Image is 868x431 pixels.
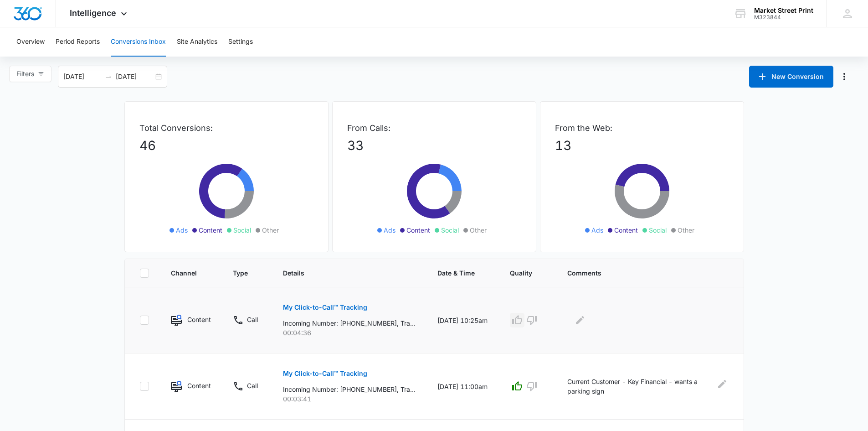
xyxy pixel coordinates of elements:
span: Ads [176,225,188,235]
span: Type [233,268,248,278]
button: Filters [9,66,51,82]
span: Quality [510,268,532,278]
span: Social [441,225,459,235]
p: From the Web: [555,122,729,134]
span: Other [470,225,487,235]
span: Comments [567,268,716,278]
p: Call [247,381,258,390]
span: Filters [16,69,34,79]
span: Details [283,268,402,278]
span: Social [233,225,251,235]
p: My Click-to-Call™ Tracking [283,370,367,377]
span: to [105,73,112,80]
p: 13 [555,136,729,155]
p: Current Customer - Key Financial - wants a parking sign [567,377,710,396]
p: From Calls: [347,122,521,134]
button: Edit Comments [573,313,587,327]
p: 33 [347,136,521,155]
p: 46 [139,136,313,155]
p: Content [187,315,211,324]
p: Total Conversions: [139,122,313,134]
p: Content [187,381,211,390]
div: account id [754,14,813,21]
input: Start date [63,72,101,82]
p: My Click-to-Call™ Tracking [283,304,367,311]
p: Call [247,315,258,324]
p: 00:04:36 [283,328,416,338]
input: End date [116,72,154,82]
button: Edit Comments [716,377,729,391]
div: account name [754,7,813,14]
button: Period Reports [56,27,100,57]
td: [DATE] 10:25am [426,287,499,353]
span: Date & Time [437,268,475,278]
span: Channel [171,268,198,278]
span: Content [199,225,222,235]
span: Ads [591,225,603,235]
button: Overview [16,27,45,57]
span: Other [678,225,694,235]
button: New Conversion [749,66,833,88]
button: Site Analytics [177,27,217,57]
span: Other [262,225,279,235]
p: Incoming Number: [PHONE_NUMBER], Tracking Number: [PHONE_NUMBER], Ring To: [PHONE_NUMBER], Caller... [283,318,416,328]
button: My Click-to-Call™ Tracking [283,296,367,318]
p: 00:03:41 [283,394,416,404]
button: My Click-to-Call™ Tracking [283,363,367,384]
span: swap-right [105,73,112,80]
span: Ads [384,225,395,235]
p: Incoming Number: [PHONE_NUMBER], Tracking Number: [PHONE_NUMBER], Ring To: [PHONE_NUMBER], Caller... [283,384,416,394]
button: Conversions Inbox [111,27,166,57]
span: Content [406,225,430,235]
td: [DATE] 11:00am [426,353,499,420]
button: Settings [228,27,253,57]
span: Social [649,225,667,235]
span: Intelligence [70,8,116,18]
span: Content [614,225,638,235]
button: Manage Numbers [837,69,852,84]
